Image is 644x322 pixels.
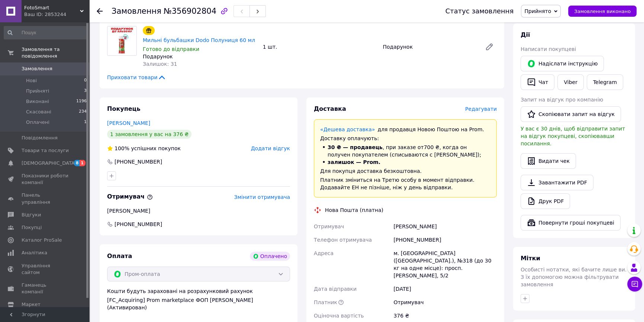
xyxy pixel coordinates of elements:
[24,11,89,18] div: Ваш ID: 2853244
[143,37,255,43] a: Мильні бульбашки Dodo Полуниця 60 мл
[524,8,551,14] span: Прийнято
[320,135,490,142] div: Доставку оплачують:
[521,193,570,209] a: Друк PDF
[234,194,290,200] span: Змінити отримувача
[107,193,153,200] span: Отримувач
[112,7,161,16] span: Замовлення
[26,98,49,105] span: Виконані
[22,147,69,154] span: Товари та послуги
[4,26,87,39] input: Пошук
[107,74,166,81] span: Приховати товари
[320,144,490,158] li: , при заказе от 700 ₴ , когда он получен покупателем (списываются с [PERSON_NAME]);
[323,206,385,214] div: Нова Пошта (платна)
[22,65,52,72] span: Замовлення
[22,173,69,186] span: Показники роботи компанії
[320,176,490,191] div: Платник зміниться на Третю особу в момент відправки. Додавайте ЕН не пізніше, ніж у день відправки.
[79,109,87,115] span: 234
[392,282,498,296] div: [DATE]
[521,267,627,287] span: Особисті нотатки, які бачите лише ви. З їх допомогою можна фільтрувати замовлення
[107,120,150,126] a: [PERSON_NAME]
[22,212,41,218] span: Відгуки
[328,144,383,150] span: 30 ₴ — продавець
[22,192,69,205] span: Панель управління
[521,74,554,90] button: Чат
[107,287,290,311] div: Кошти будуть зараховані на розрахунковий рахунок
[521,106,621,122] button: Скопіювати запит на відгук
[114,220,163,228] span: [PHONE_NUMBER]
[26,77,37,84] span: Нові
[26,109,51,115] span: Скасовані
[107,105,141,112] span: Покупець
[115,145,129,151] span: 100%
[107,296,290,311] div: [FC_Acquiring] Prom marketplace ФОП [PERSON_NAME] (Активирован)
[521,46,576,52] span: Написати покупцеві
[328,159,380,165] span: залишок — Prom.
[392,247,498,282] div: м. [GEOGRAPHIC_DATA] ([GEOGRAPHIC_DATA].), №318 (до 30 кг на одне місце): просп. [PERSON_NAME], 5/2
[521,215,621,231] button: Повернути гроші покупцеві
[107,207,290,215] div: [PERSON_NAME]
[22,282,69,295] span: Гаманець компанії
[314,299,337,305] span: Платник
[380,42,479,52] div: Подарунок
[392,296,498,309] div: Отримувач
[97,7,103,15] div: Повернутися назад
[465,106,497,112] span: Редагувати
[314,105,346,112] span: Доставка
[107,252,132,260] span: Оплата
[22,301,41,308] span: Маркет
[482,39,497,54] a: Редагувати
[114,158,163,165] div: [PHONE_NUMBER]
[314,313,364,319] span: Оціночна вартість
[84,88,87,94] span: 3
[521,255,540,262] span: Мітки
[26,119,49,126] span: Оплачені
[22,160,77,167] span: [DEMOGRAPHIC_DATA]
[314,223,344,229] span: Отримувач
[392,233,498,247] div: [PHONE_NUMBER]
[392,220,498,233] div: [PERSON_NAME]
[22,135,58,141] span: Повідомлення
[143,46,199,52] span: Готово до відправки
[84,119,87,126] span: 1
[74,160,80,166] span: 8
[80,160,86,166] span: 1
[22,263,69,276] span: Управління сайтом
[143,61,177,67] span: Залишок: 31
[84,77,87,84] span: 0
[521,31,530,38] span: Дії
[22,237,62,244] span: Каталог ProSale
[557,74,583,90] a: Viber
[320,126,490,133] div: для продавця Новою Поштою на Prom.
[164,7,216,16] span: №356902804
[250,252,290,261] div: Оплачено
[320,126,375,132] a: «Дешева доставка»
[107,26,136,55] img: Мильні бульбашки Dodo Полуниця 60 мл
[521,97,603,103] span: Запит на відгук про компанію
[314,237,372,243] span: Телефон отримувача
[587,74,623,90] a: Telegram
[143,53,257,60] div: Подарунок
[22,224,42,231] span: Покупці
[22,249,47,256] span: Аналітика
[320,167,490,175] div: Для покупця доставка безкоштовна.
[107,130,191,139] div: 1 замовлення у вас на 376 ₴
[314,286,357,292] span: Дата відправки
[22,46,89,59] span: Замовлення та повідомлення
[521,153,576,169] button: Видати чек
[26,88,49,94] span: Прийняті
[260,42,380,52] div: 1 шт.
[568,6,637,17] button: Замовлення виконано
[107,145,181,152] div: успішних покупок
[24,4,80,11] span: FotoSmart
[574,9,631,14] span: Замовлення виконано
[314,250,334,256] span: Адреса
[251,145,290,151] span: Додати відгук
[521,56,604,71] button: Надіслати інструкцію
[76,98,87,105] span: 1196
[627,277,642,292] button: Чат з покупцем
[521,175,593,190] a: Завантажити PDF
[521,126,625,146] span: У вас є 30 днів, щоб відправити запит на відгук покупцеві, скопіювавши посилання.
[445,7,514,15] div: Статус замовлення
